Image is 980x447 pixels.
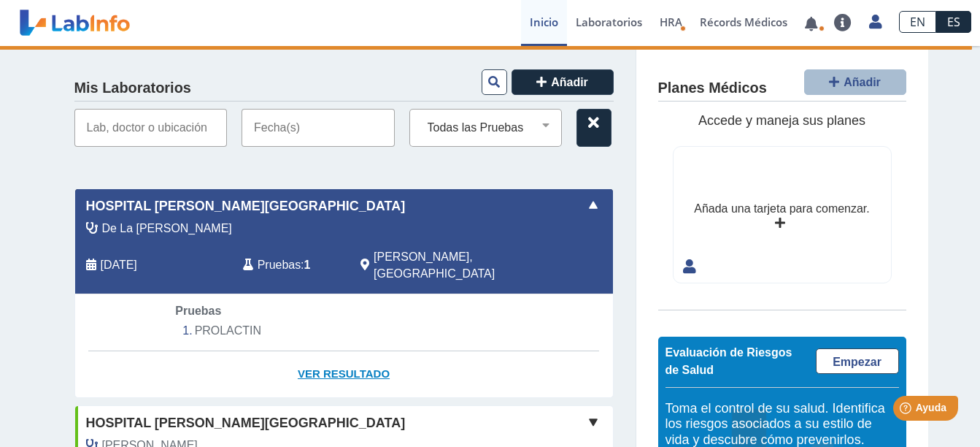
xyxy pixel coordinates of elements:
span: Pruebas [175,305,221,317]
a: EN [899,11,936,33]
span: Añadir [844,76,881,88]
div: : [232,248,350,283]
span: Hospital [PERSON_NAME][GEOGRAPHIC_DATA] [86,196,406,216]
h4: Planes Médicos [658,80,767,97]
button: Añadir [804,69,906,95]
span: Añadir [551,76,588,88]
span: Accede y maneja sus planes [698,113,865,128]
span: Pruebas [258,256,301,274]
a: Empezar [816,348,899,374]
span: HRA [660,15,682,29]
span: Hospital [PERSON_NAME][GEOGRAPHIC_DATA] [86,413,406,433]
span: Evaluación de Riesgos de Salud [665,346,792,376]
b: 1 [304,259,311,271]
a: ES [936,11,971,33]
input: Lab, doctor o ubicación [74,109,228,147]
span: Empezar [833,356,881,368]
span: Ponce, PR [374,248,535,283]
span: 2025-10-03 [101,256,137,274]
input: Fecha(s) [242,109,395,147]
a: Ver Resultado [75,351,613,397]
button: Añadir [512,69,614,95]
li: PROLACTIN [175,320,512,342]
h4: Mis Laboratorios [74,80,191,97]
iframe: Help widget launcher [850,390,964,431]
div: Añada una tarjeta para comenzar. [694,200,869,218]
span: De La Torre Bisot, Gabriel [102,220,232,237]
